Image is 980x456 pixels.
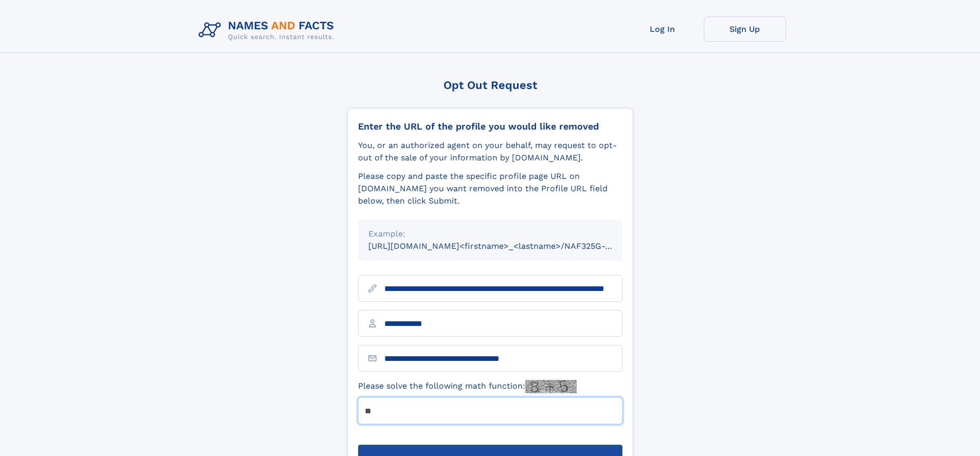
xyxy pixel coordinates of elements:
[621,16,704,42] a: Log In
[358,170,622,207] div: Please copy and paste the specific profile page URL on [DOMAIN_NAME] you want removed into the Pr...
[358,380,577,393] label: Please solve the following math function:
[194,16,343,44] img: Logo Names and Facts
[368,228,612,240] div: Example:
[358,139,622,164] div: You, or an authorized agent on your behalf, may request to opt-out of the sale of your informatio...
[704,16,786,42] a: Sign Up
[368,241,642,251] small: [URL][DOMAIN_NAME]<firstname>_<lastname>/NAF325G-xxxxxxxx
[358,121,622,132] div: Enter the URL of the profile you would like removed
[347,79,633,92] div: Opt Out Request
